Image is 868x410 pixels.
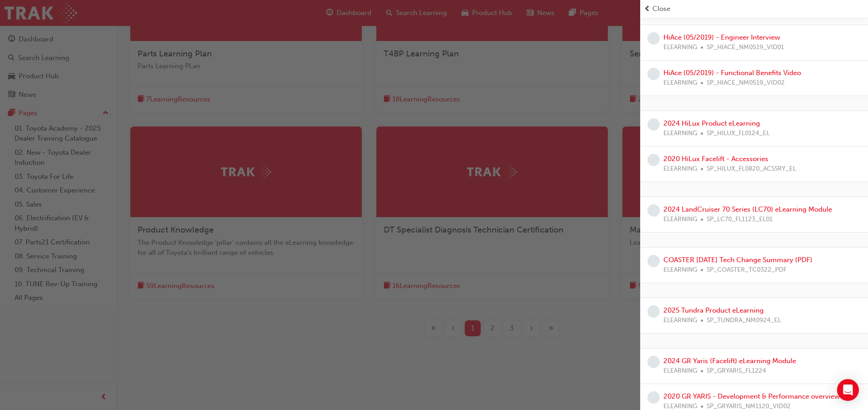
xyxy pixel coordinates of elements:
[663,214,697,225] span: ELEARNING
[663,33,780,41] a: HiAce (05/2019) - Engineer Interview
[647,118,660,131] span: learningRecordVerb_NONE-icon
[663,366,697,376] span: ELEARNING
[644,4,651,14] span: prev-icon
[663,315,697,326] span: ELEARNING
[647,68,660,80] span: learningRecordVerb_NONE-icon
[647,32,660,45] span: learningRecordVerb_NONE-icon
[663,392,840,400] a: 2020 GR YARIS - Development & Performance overview
[707,315,781,326] span: SP_TUNDRA_NM0924_EL
[647,204,660,217] span: learningRecordVerb_NONE-icon
[663,69,801,77] a: HiAce (05/2019) - Functional Benefits Video
[647,154,660,166] span: learningRecordVerb_NONE-icon
[663,205,832,213] a: 2024 LandCruiser 70 Series (LC70) eLearning Module
[663,42,697,53] span: ELEARNING
[663,256,812,264] a: COASTER [DATE] Tech Change Summary (PDF)
[663,119,760,127] a: 2024 HiLux Product eLearning
[663,164,697,174] span: ELEARNING
[663,357,796,365] a: 2024 GR Yaris (Facelift) eLearning Module
[647,391,660,404] span: learningRecordVerb_NONE-icon
[707,366,766,376] span: SP_GRYARIS_FL1224
[647,305,660,318] span: learningRecordVerb_NONE-icon
[707,128,770,139] span: SP_HILUX_FL0124_EL
[707,42,784,53] span: SP_HIACE_NM0519_VID01
[647,356,660,368] span: learningRecordVerb_NONE-icon
[663,306,764,314] a: 2025 Tundra Product eLearning
[663,78,697,88] span: ELEARNING
[647,255,660,267] span: learningRecordVerb_NONE-icon
[663,128,697,139] span: ELEARNING
[707,265,786,275] span: SP_COASTER_TC0322_PDF
[837,379,859,401] div: Open Intercom Messenger
[707,78,785,88] span: SP_HIACE_NM0519_VID02
[707,214,773,225] span: SP_LC70_FL1123_EL01
[652,4,670,14] span: Close
[644,4,864,14] button: prev-iconClose
[707,164,796,174] span: SP_HILUX_FL0820_ACSSRY_EL
[663,155,768,163] a: 2020 HiLux Facelift - Accessories
[663,265,697,275] span: ELEARNING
